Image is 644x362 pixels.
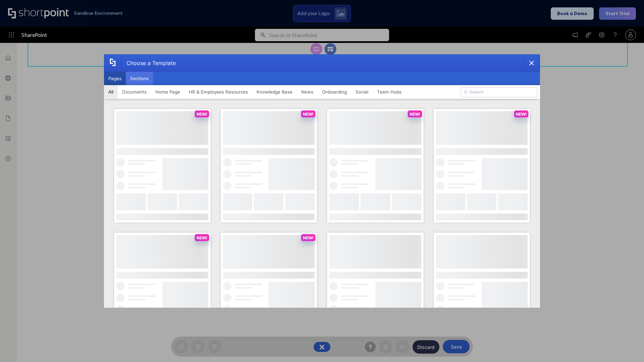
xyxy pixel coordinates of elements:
p: NEW! [303,235,314,240]
button: Onboarding [318,85,351,99]
p: NEW! [303,112,314,117]
button: All [104,85,118,99]
div: Choose a Template [121,55,176,71]
button: Knowledge Base [252,85,297,99]
p: NEW! [410,112,420,117]
button: News [297,85,318,99]
button: HR & Employees Resources [184,85,252,99]
button: Sections [126,72,153,85]
p: NEW! [516,112,527,117]
button: Documents [118,85,151,99]
input: Search [461,87,537,97]
p: NEW! [197,112,207,117]
button: Social [351,85,373,99]
button: Pages [104,72,126,85]
iframe: Chat Widget [610,330,644,362]
button: Home Page [151,85,184,99]
div: template selector [104,54,540,308]
button: Team Hubs [373,85,406,99]
p: NEW! [197,235,207,240]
